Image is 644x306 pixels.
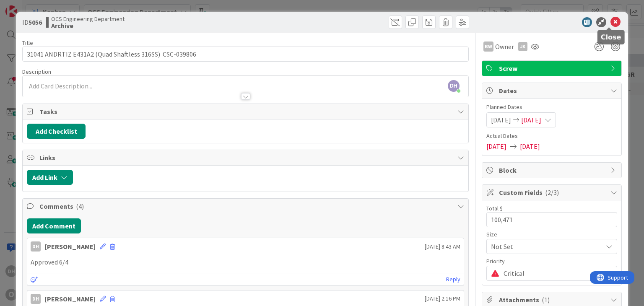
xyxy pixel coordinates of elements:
p: Approved 6/4 [31,257,460,267]
button: Add Link [27,170,73,185]
span: ( 4 ) [76,202,84,210]
span: Block [499,165,606,175]
span: [DATE] [486,141,506,151]
div: DH [31,241,41,252]
span: [DATE] 2:16 PM [425,294,460,303]
div: DH [31,294,41,304]
label: Total $ [486,205,503,212]
span: [DATE] [491,115,511,125]
b: 5056 [29,18,42,26]
b: Archive [51,22,125,29]
button: Add Comment [27,218,81,233]
span: Planned Dates [486,103,617,112]
span: Actual Dates [486,132,617,140]
span: Not Set [491,241,598,252]
span: Attachments [499,295,606,305]
span: ( 2/3 ) [545,188,559,197]
span: Comments [39,201,453,211]
span: ID [22,17,42,27]
div: Size [486,231,617,237]
span: Description [22,68,51,75]
span: [DATE] [520,141,540,151]
span: ( 1 ) [542,296,550,304]
span: OCS Engineering Department [51,16,125,22]
div: [PERSON_NAME] [45,294,96,304]
span: Links [39,153,453,163]
div: Priority [486,258,617,264]
a: Reply [446,274,460,285]
span: Dates [499,86,606,96]
span: Tasks [39,106,453,117]
label: Title [22,39,33,47]
span: Screw [499,63,606,73]
span: DH [448,80,460,92]
h5: Close [601,33,621,41]
div: [PERSON_NAME] [45,241,96,252]
span: [DATE] 8:43 AM [425,242,460,251]
span: Owner [495,41,514,52]
span: Support [18,1,38,11]
div: JK [518,42,527,51]
input: type card name here... [22,47,468,62]
span: Critical [504,267,598,279]
span: [DATE] [521,115,541,125]
span: Custom Fields [499,187,606,197]
div: BW [483,41,493,52]
button: Add Checklist [27,124,86,139]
